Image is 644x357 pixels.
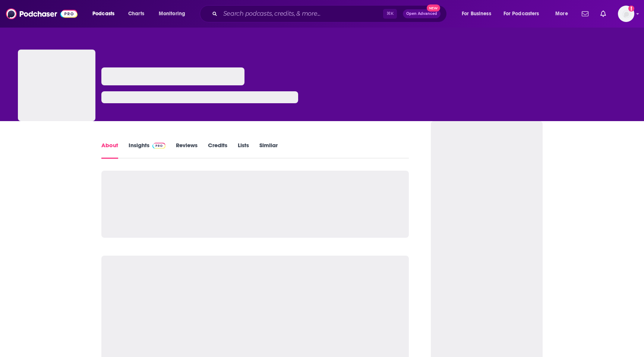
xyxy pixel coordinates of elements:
[128,9,144,19] span: Charts
[597,7,609,20] a: Show notifications dropdown
[123,8,149,20] a: Charts
[383,9,397,19] span: ⌘ K
[176,142,198,159] a: Reviews
[159,9,185,19] span: Monitoring
[499,8,550,20] button: open menu
[628,6,634,12] svg: Add a profile image
[579,7,591,20] a: Show notifications dropdown
[618,6,634,22] span: Logged in as patiencebaldacci
[220,8,383,20] input: Search podcasts, credits, & more...
[207,5,454,22] div: Search podcasts, credits, & more...
[6,7,78,21] img: Podchaser - Follow, Share and Rate Podcasts
[101,142,118,159] a: About
[238,142,249,159] a: Lists
[427,4,440,12] span: New
[154,8,195,20] button: open menu
[457,8,501,20] button: open menu
[555,9,568,19] span: More
[208,142,227,159] a: Credits
[152,143,165,149] img: Podchaser Pro
[462,9,491,19] span: For Business
[618,6,634,22] img: User Profile
[550,8,577,20] button: open menu
[259,142,278,159] a: Similar
[403,9,441,18] button: Open AdvancedNew
[129,142,165,159] a: InsightsPodchaser Pro
[406,12,437,16] span: Open Advanced
[92,9,114,19] span: Podcasts
[618,6,634,22] button: Show profile menu
[503,9,539,19] span: For Podcasters
[87,8,124,20] button: open menu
